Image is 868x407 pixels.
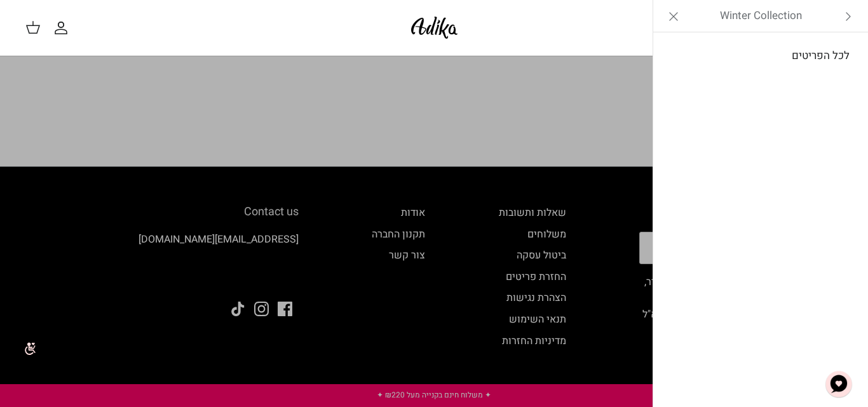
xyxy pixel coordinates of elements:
[10,331,44,366] img: accessibility_icon02.svg
[820,365,858,403] button: צ'אט
[660,40,862,72] a: לכל הפריטים
[53,20,74,36] a: החשבון שלי
[407,13,461,43] img: Adika IL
